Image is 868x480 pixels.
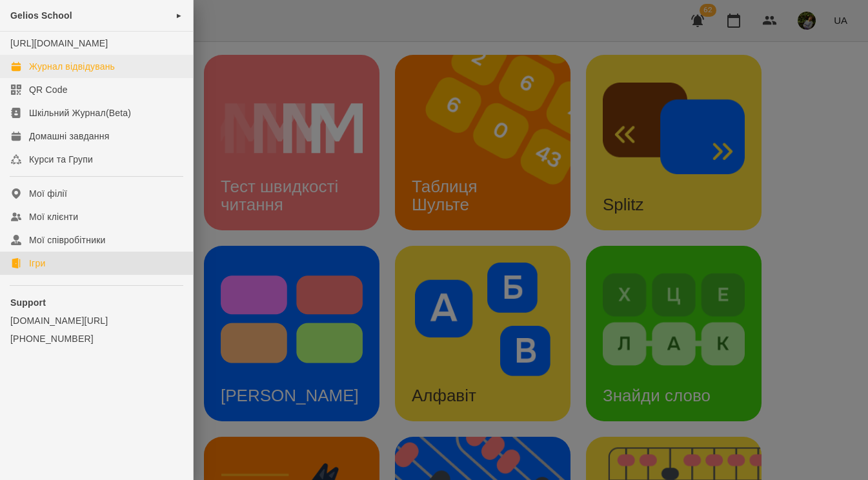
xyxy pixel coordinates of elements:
div: QR Code [29,83,68,96]
div: Мої клієнти [29,210,78,223]
div: Мої співробітники [29,234,106,246]
div: Журнал відвідувань [29,60,115,73]
a: [URL][DOMAIN_NAME] [10,38,108,48]
a: [DOMAIN_NAME][URL] [10,314,183,327]
div: Шкільний Журнал(Beta) [29,106,131,119]
span: ► [176,10,183,21]
div: Домашні завдання [29,130,109,143]
span: Gelios School [10,10,72,21]
p: Support [10,296,183,309]
div: Мої філії [29,187,67,200]
a: [PHONE_NUMBER] [10,332,183,345]
div: Ігри [29,257,45,270]
div: Курси та Групи [29,153,93,166]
